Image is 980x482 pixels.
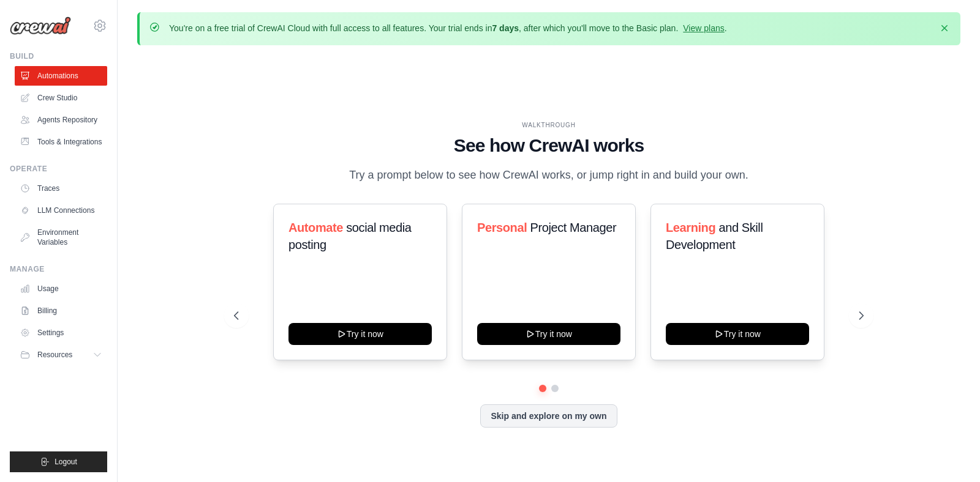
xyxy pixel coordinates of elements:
button: Try it now [288,323,432,345]
strong: 7 days [492,23,519,33]
button: Resources [15,345,107,365]
a: View plans [683,23,724,33]
a: Environment Variables [15,223,107,252]
a: Tools & Integrations [15,132,107,152]
button: Try it now [666,323,809,345]
a: Billing [15,301,107,321]
a: Settings [15,323,107,343]
span: Logout [55,457,77,467]
p: You're on a free trial of CrewAI Cloud with full access to all features. Your trial ends in , aft... [169,22,727,34]
button: Skip and explore on my own [480,404,617,428]
button: Try it now [477,323,620,345]
div: Operate [10,164,107,174]
h1: See how CrewAI works [234,135,863,157]
span: Project Manager [530,221,617,234]
iframe: Chat Widget [919,423,980,482]
a: Agents Repository [15,110,107,130]
span: social media posting [288,221,412,251]
a: LLM Connections [15,201,107,220]
p: Try a prompt below to see how CrewAI works, or jump right in and build your own. [343,166,755,184]
a: Crew Studio [15,88,107,108]
a: Traces [15,179,107,198]
span: Automate [288,221,343,234]
span: Learning [666,221,715,234]
span: Resources [37,350,72,360]
div: Build [10,51,107,61]
div: WALKTHROUGH [234,120,863,130]
span: Personal [477,221,527,234]
button: Logout [10,451,107,472]
img: Logo [10,17,71,35]
a: Automations [15,66,107,86]
div: Manage [10,264,107,274]
a: Usage [15,279,107,298]
span: and Skill Development [666,221,763,251]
